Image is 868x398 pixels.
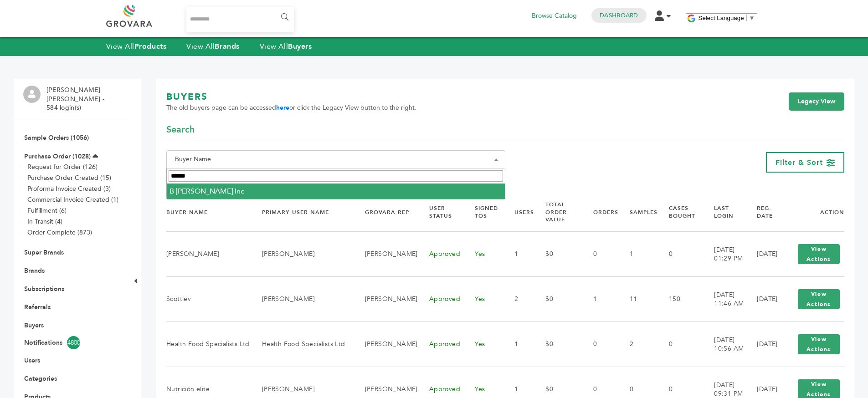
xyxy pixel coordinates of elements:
[532,11,577,21] a: Browse Catalog
[24,356,40,365] a: Users
[745,193,781,232] th: Reg. Date
[749,15,755,21] span: ▼
[534,232,582,277] td: $0
[24,152,91,161] a: Purchase Order (1028)
[703,193,745,232] th: Last Login
[503,322,534,367] td: 1
[27,228,92,237] a: Order Complete (873)
[251,277,354,322] td: [PERSON_NAME]
[746,15,747,21] span: ​
[166,193,251,232] th: Buyer Name
[106,41,167,51] a: View AllProducts
[745,232,781,277] td: [DATE]
[260,41,312,51] a: View AllBuyers
[276,103,289,112] a: here
[657,322,703,367] td: 0
[699,15,744,21] span: Select Language
[600,11,638,20] a: Dashboard
[463,277,503,322] td: Yes
[251,322,354,367] td: Health Food Specialists Ltd
[288,41,312,51] strong: Buyers
[618,193,657,232] th: Samples
[27,206,67,215] a: Fulfillment (6)
[215,41,239,51] strong: Brands
[798,244,840,264] button: View Actions
[582,193,618,232] th: Orders
[24,303,51,311] a: Referrals
[582,232,618,277] td: 0
[134,41,166,51] strong: Products
[463,193,503,232] th: Signed TOS
[463,322,503,367] td: Yes
[24,321,44,330] a: Buyers
[798,334,840,354] button: View Actions
[27,217,62,226] a: In-Transit (4)
[354,322,418,367] td: [PERSON_NAME]
[23,86,41,103] img: profile.png
[24,133,89,142] a: Sample Orders (1056)
[618,232,657,277] td: 1
[251,232,354,277] td: [PERSON_NAME]
[166,277,251,322] td: Scottlev
[24,285,64,293] a: Subscriptions
[463,232,503,277] td: Yes
[418,193,464,232] th: User Status
[27,195,118,204] a: Commercial Invoice Created (1)
[27,173,111,182] a: Purchase Order Created (15)
[534,193,582,232] th: Total Order Value
[166,91,416,103] h1: BUYERS
[657,277,703,322] td: 150
[354,232,418,277] td: [PERSON_NAME]
[657,193,703,232] th: Cases Bought
[27,184,111,193] a: Proforma Invoice Created (3)
[186,7,294,32] input: Search...
[798,289,840,309] button: View Actions
[657,232,703,277] td: 0
[418,322,464,367] td: Approved
[618,277,657,322] td: 11
[251,193,354,232] th: Primary User Name
[534,277,582,322] td: $0
[503,232,534,277] td: 1
[534,322,582,367] td: $0
[418,232,464,277] td: Approved
[166,123,195,136] span: Search
[24,374,57,383] a: Categories
[745,277,781,322] td: [DATE]
[782,193,844,232] th: Action
[166,150,505,168] span: Buyer Name
[167,184,505,199] li: B [PERSON_NAME] Inc
[789,92,844,111] a: Legacy View
[618,322,657,367] td: 2
[699,15,755,21] a: Select Language​
[745,322,781,367] td: [DATE]
[166,103,416,112] span: The old buyers page can be accessed or click the Legacy View button to the right.
[166,322,251,367] td: Health Food Specialists Ltd
[503,193,534,232] th: Users
[582,322,618,367] td: 0
[171,153,500,166] span: Buyer Name
[169,170,503,182] input: Search
[24,266,45,275] a: Brands
[24,248,64,257] a: Super Brands
[354,277,418,322] td: [PERSON_NAME]
[503,277,534,322] td: 2
[27,163,98,171] a: Request for Order (126)
[67,336,80,349] span: 4800
[24,336,117,349] a: Notifications4800
[703,277,745,322] td: [DATE] 11:46 AM
[46,86,125,112] li: [PERSON_NAME] [PERSON_NAME] - 584 login(s)
[776,158,823,168] span: Filter & Sort
[582,277,618,322] td: 1
[354,193,418,232] th: Grovara Rep
[703,322,745,367] td: [DATE] 10:56 AM
[186,41,240,51] a: View AllBrands
[703,232,745,277] td: [DATE] 01:29 PM
[418,277,464,322] td: Approved
[166,232,251,277] td: [PERSON_NAME]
